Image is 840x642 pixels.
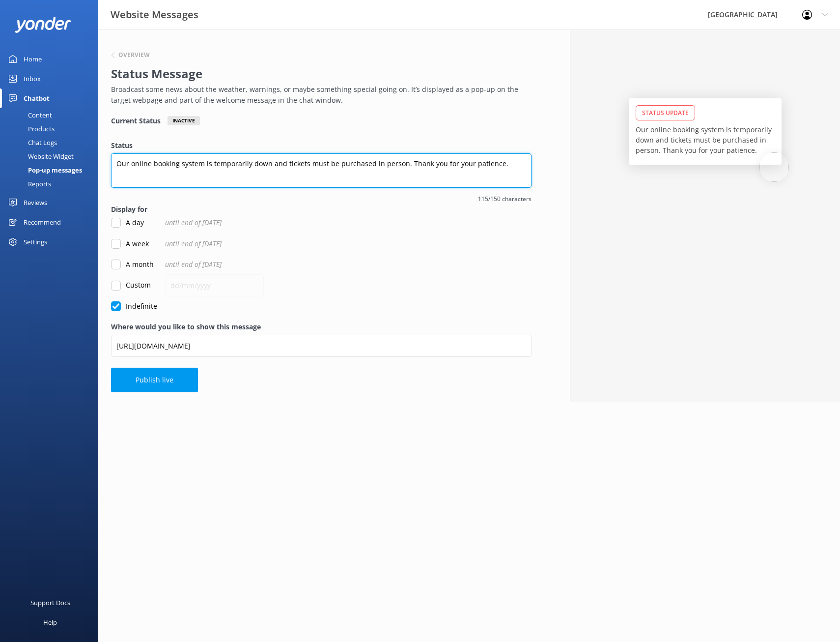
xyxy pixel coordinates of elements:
[111,301,157,312] label: Indefinite
[111,335,532,357] input: https://www.example.com/page
[24,69,41,88] div: Inbox
[165,274,264,296] input: dd/mm/yyyy
[636,105,695,120] div: Status Update
[6,136,98,149] a: Chat Logs
[24,193,47,212] div: Reviews
[111,153,532,188] textarea: Our online booking system is temporarily down and tickets must be purchased in person. Thank you ...
[6,149,74,163] div: Website Widget
[6,163,98,177] a: Pop-up messages
[111,217,144,228] label: A day
[111,84,527,106] p: Broadcast some news about the weather, warnings, or maybe something special going on. It’s displa...
[168,116,200,125] div: Inactive
[6,108,52,122] div: Content
[165,238,222,249] span: until end of [DATE]
[6,136,57,149] div: Chat Logs
[24,88,50,108] div: Chatbot
[111,204,532,215] label: Display for
[165,259,222,270] span: until end of [DATE]
[111,238,149,249] label: A week
[111,64,527,83] h2: Status Message
[24,232,47,252] div: Settings
[6,149,98,163] a: Website Widget
[24,212,61,232] div: Recommend
[111,368,198,392] button: Publish live
[111,321,532,332] label: Where would you like to show this message
[6,163,82,177] div: Pop-up messages
[6,122,55,136] div: Products
[15,17,71,33] img: yonder-white-logo.png
[118,52,150,58] h6: Overview
[111,140,532,151] label: Status
[111,7,198,23] h3: Website Messages
[636,124,775,155] p: Our online booking system is temporarily down and tickets must be purchased in person. Thank you ...
[111,52,150,58] button: Overview
[111,259,154,270] label: A month
[43,613,57,632] div: Help
[30,593,70,613] div: Support Docs
[6,108,98,122] a: Content
[111,280,151,291] label: Custom
[6,177,51,191] div: Reports
[111,194,532,204] span: 115/150 characters
[165,217,222,228] span: until end of [DATE]
[6,177,98,191] a: Reports
[24,49,42,69] div: Home
[111,116,161,125] h4: Current Status
[6,122,98,136] a: Products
